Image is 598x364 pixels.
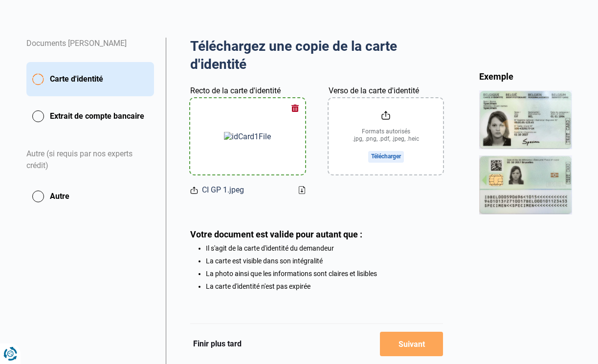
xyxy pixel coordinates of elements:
label: Verso de la carte d'identité [329,85,419,97]
button: Autre [26,184,154,209]
div: Exemple [479,71,572,82]
img: idCard1File [224,132,271,141]
a: Download [299,186,305,194]
li: La carte est visible dans son intégralité [206,257,443,265]
span: CI GP 1.jpeg [202,184,244,196]
li: La photo ainsi que les informations sont claires et lisibles [206,270,443,278]
span: Carte d'identité [50,73,103,85]
button: Finir plus tard [190,338,244,350]
div: Documents [PERSON_NAME] [26,38,154,62]
img: idCard [479,90,572,214]
li: Il s'agit de la carte d'identité du demandeur [206,244,443,252]
h2: Téléchargez une copie de la carte d'identité [190,38,443,73]
button: Carte d'identité [26,62,154,96]
li: La carte d'identité n'est pas expirée [206,282,443,290]
label: Recto de la carte d'identité [190,85,281,97]
button: Suivant [380,332,443,356]
button: Extrait de compte bancaire [26,104,154,128]
div: Votre document est valide pour autant que : [190,229,443,239]
div: Autre (si requis par nos experts crédit) [26,136,154,184]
